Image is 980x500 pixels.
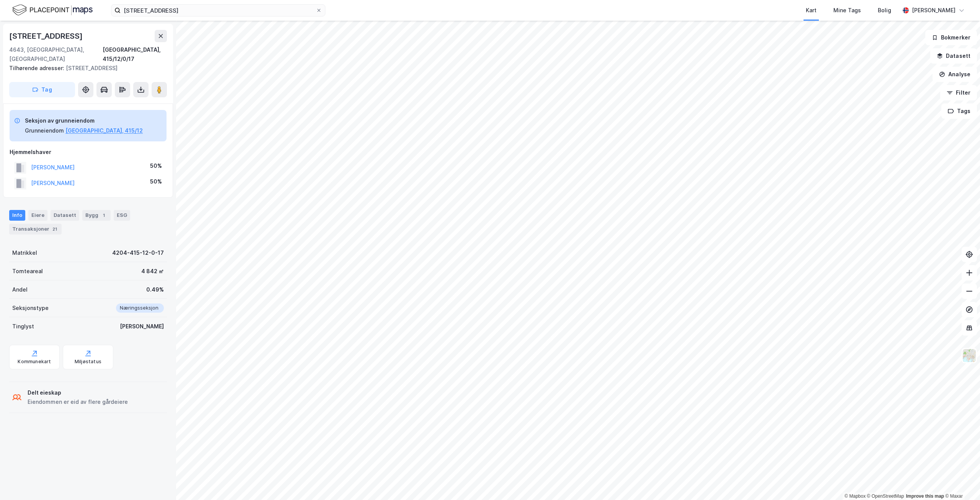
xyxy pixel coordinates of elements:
[65,126,143,135] button: [GEOGRAPHIC_DATA], 415/12
[906,493,944,499] a: Improve this map
[867,493,904,499] a: OpenStreetMap
[114,210,130,221] div: ESG
[9,65,66,71] span: Tilhørende adresser:
[18,359,51,365] div: Kommunekart
[12,3,93,17] img: logo.f888ab2527a4732fd821a326f86c7f29.svg
[28,388,128,397] div: Delt eieskap
[51,210,79,221] div: Datasett
[28,210,47,221] div: Eiere
[12,248,37,257] div: Matrikkel
[9,210,25,221] div: Info
[941,103,977,119] button: Tags
[100,211,108,219] div: 1
[12,322,34,331] div: Tinglyst
[103,45,167,64] div: [GEOGRAPHIC_DATA], 415/12/0/17
[25,126,64,135] div: Grunneiendom
[942,463,980,500] div: Kontrollprogram for chat
[51,225,59,233] div: 21
[146,285,164,294] div: 0.49%
[10,148,167,157] div: Hjemmelshaver
[141,267,164,276] div: 4 842 ㎡
[82,210,111,221] div: Bygg
[9,30,84,42] div: [STREET_ADDRESS]
[25,116,143,125] div: Seksjon av grunneiendom
[942,463,980,500] iframe: Chat Widget
[112,248,164,257] div: 4204-415-12-0-17
[878,6,891,15] div: Bolig
[9,224,62,234] div: Transaksjoner
[833,6,861,15] div: Mine Tags
[930,48,977,64] button: Datasett
[806,6,817,15] div: Kart
[962,348,977,363] img: Z
[121,5,316,16] input: Søk på adresse, matrikkel, gårdeiere, leietakere eller personer
[933,67,977,82] button: Analyse
[28,397,128,407] div: Eiendommen er eid av flere gårdeiere
[75,359,101,365] div: Miljøstatus
[844,493,866,499] a: Mapbox
[9,64,161,73] div: [STREET_ADDRESS]
[12,267,43,276] div: Tomteareal
[12,285,28,294] div: Andel
[9,82,75,97] button: Tag
[940,85,977,100] button: Filter
[9,45,103,64] div: 4643, [GEOGRAPHIC_DATA], [GEOGRAPHIC_DATA]
[150,177,162,186] div: 50%
[12,303,49,313] div: Seksjonstype
[150,161,162,170] div: 50%
[912,6,955,15] div: [PERSON_NAME]
[925,30,977,45] button: Bokmerker
[120,322,164,331] div: [PERSON_NAME]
